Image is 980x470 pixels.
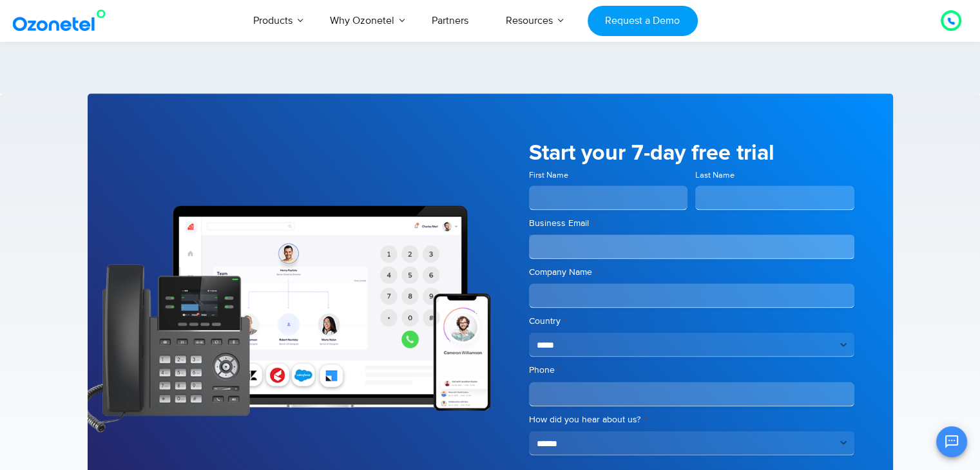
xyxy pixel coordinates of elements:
label: Country [529,315,854,328]
label: Company Name [529,266,854,279]
label: Business Email [529,217,854,230]
label: First Name [529,169,688,182]
label: Last Name [695,169,854,182]
label: How did you hear about us? [529,413,854,426]
a: Request a Demo [588,6,698,36]
label: Phone [529,364,854,377]
h5: Start your 7-day free trial [529,142,854,164]
button: Open chat [936,426,967,457]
